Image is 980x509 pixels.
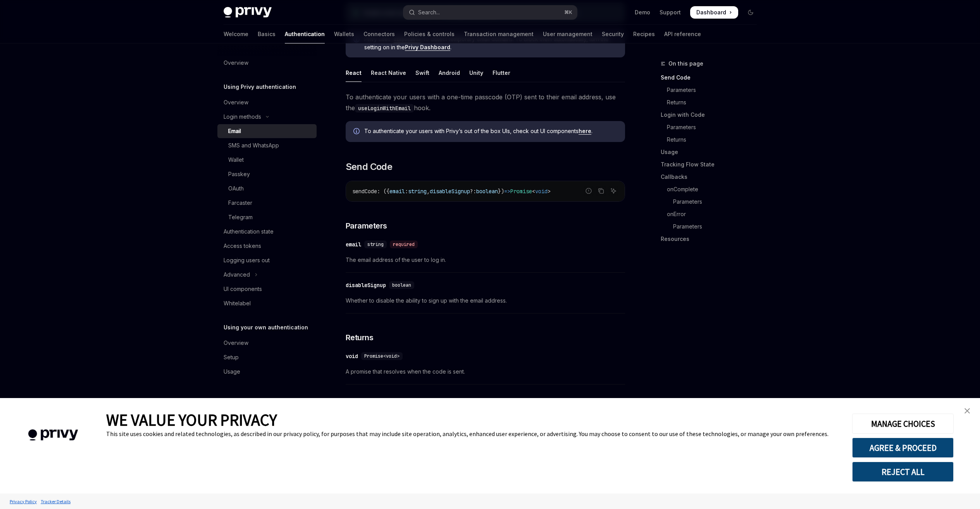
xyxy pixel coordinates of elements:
div: Passkey [228,170,250,179]
button: REJECT ALL [852,462,954,482]
a: Connectors [363,25,395,43]
a: User management [543,25,592,43]
img: company logo [12,418,95,452]
a: Resources [661,233,763,245]
div: Telegram [228,213,253,222]
button: Toggle dark mode [744,6,757,19]
button: Copy the contents from the code block [596,186,606,196]
a: Callbacks [661,171,763,183]
div: UI components [224,284,262,294]
a: Support [660,9,681,16]
a: Dashboard [690,6,738,19]
div: SMS and WhatsApp [228,141,279,150]
a: Whitelabel [217,296,317,310]
span: A promise that resolves when the code is sent. [346,367,625,376]
a: close banner [959,403,975,419]
span: ⌘ K [564,9,572,16]
button: Ask AI [608,186,618,196]
h5: Using Privy authentication [224,82,296,92]
a: Authentication [285,25,325,43]
div: Usage [224,367,240,376]
a: Parameters [661,196,763,208]
span: : ({ [377,188,389,195]
span: < [532,188,535,195]
button: Toggle Login methods section [217,110,317,124]
a: Overview [217,95,317,109]
button: MANAGE CHOICES [852,414,954,434]
a: API reference [664,25,701,43]
span: The email address of the user to log in. [346,255,625,265]
div: React [346,64,362,82]
a: onComplete [661,183,763,196]
a: Basics [258,25,276,43]
span: WE VALUE YOUR PRIVACY [106,410,277,430]
span: On this page [668,59,703,68]
div: email [346,241,361,248]
a: Overview [217,336,317,350]
span: email [389,188,405,195]
div: disableSignup [346,281,386,289]
span: Parameters [346,220,387,231]
div: Unity [469,64,483,82]
a: Overview [217,56,317,70]
span: , [427,188,430,195]
a: onError [661,208,763,220]
span: => [504,188,510,195]
button: Open search [403,5,577,19]
span: Returns [346,332,374,343]
div: Whitelabel [224,299,251,308]
a: Welcome [224,25,248,43]
a: here [579,128,591,135]
a: Returns [661,133,763,146]
button: AGREE & PROCEED [852,438,954,458]
img: close banner [964,408,970,414]
span: boolean [392,282,411,288]
span: void [535,188,548,195]
a: Send Code [661,71,763,84]
code: useLoginWithEmail [355,104,414,113]
div: Login methods [224,112,261,121]
span: Dashboard [696,9,726,16]
a: Transaction management [464,25,534,43]
div: Swift [415,64,429,82]
a: Logging users out [217,253,317,267]
a: Wallets [334,25,354,43]
div: Logging users out [224,256,270,265]
svg: Info [353,128,361,136]
span: Promise [510,188,532,195]
a: Demo [635,9,650,16]
div: Search... [418,8,440,17]
a: Telegram [217,210,317,224]
a: OAuth [217,182,317,196]
div: required [390,241,418,248]
a: Tracker Details [39,495,72,508]
div: Authentication state [224,227,274,236]
div: Overview [224,338,248,348]
a: Parameters [661,220,763,233]
h5: Using your own authentication [224,323,308,332]
a: Usage [217,365,317,379]
a: Tracking Flow State [661,158,763,171]
a: Security [602,25,624,43]
a: Usage [661,146,763,158]
a: Setup [217,350,317,364]
span: string [408,188,427,195]
a: Parameters [661,84,763,96]
div: Advanced [224,270,250,279]
div: React Native [371,64,406,82]
div: Android [439,64,460,82]
img: dark logo [224,7,272,18]
span: > [548,188,551,195]
div: Wallet [228,155,244,164]
div: Setup [224,353,239,362]
div: Email [228,126,241,136]
a: Recipes [633,25,655,43]
span: Send Code [346,161,393,173]
span: }) [498,188,504,195]
a: UI components [217,282,317,296]
a: Login with Code [661,109,763,121]
div: Access tokens [224,241,261,251]
div: Overview [224,58,248,68]
div: OAuth [228,184,244,193]
div: void [346,352,358,360]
